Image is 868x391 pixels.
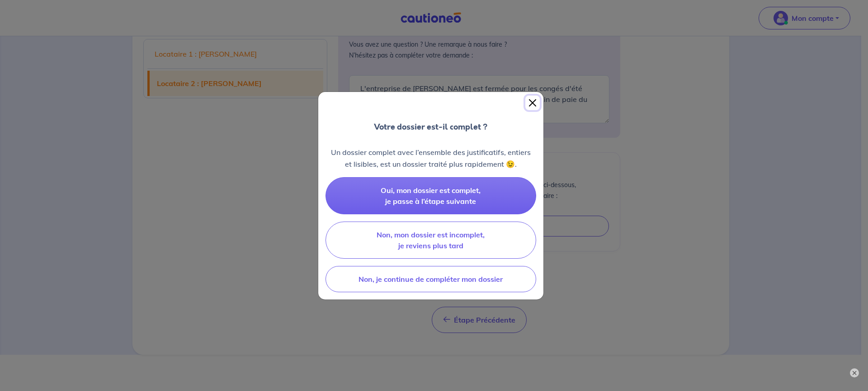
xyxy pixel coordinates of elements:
button: Oui, mon dossier est complet, je passe à l’étape suivante [325,177,536,214]
button: × [850,368,859,377]
button: Non, je continue de compléter mon dossier [325,266,536,292]
button: Close [525,96,540,110]
button: Non, mon dossier est incomplet, je reviens plus tard [325,222,536,259]
span: Non, mon dossier est incomplet, je reviens plus tard [377,230,485,250]
span: Oui, mon dossier est complet, je passe à l’étape suivante [381,186,481,206]
span: Non, je continue de compléter mon dossier [359,275,503,284]
p: Votre dossier est-il complet ? [374,121,487,133]
p: Un dossier complet avec l’ensemble des justificatifs, entiers et lisibles, est un dossier traité ... [325,146,536,170]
